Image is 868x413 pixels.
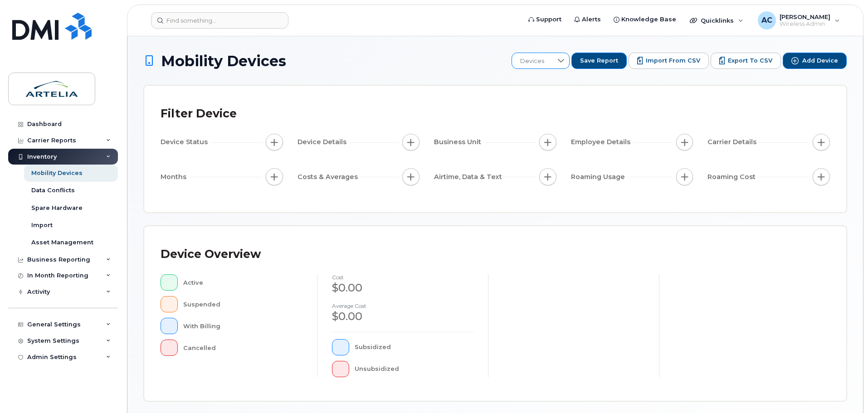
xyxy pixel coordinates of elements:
[183,340,303,356] div: Cancelled
[571,53,627,69] button: Save Report
[802,57,838,65] span: Add Device
[707,137,759,147] span: Carrier Details
[571,172,628,182] span: Roaming Usage
[161,53,286,69] span: Mobility Devices
[783,53,847,69] button: Add Device
[183,318,303,334] div: With Billing
[434,172,505,182] span: Airtime, Data & Text
[434,137,484,147] span: Business Unit
[728,57,772,65] span: Export to CSV
[183,274,303,291] div: Active
[629,53,709,69] button: Import from CSV
[512,53,552,69] span: Devices
[297,137,349,147] span: Device Details
[355,361,474,377] div: Unsubsidized
[646,57,700,65] span: Import from CSV
[571,137,633,147] span: Employee Details
[332,303,473,309] h4: Average cost
[332,274,473,280] h4: cost
[580,57,618,65] span: Save Report
[297,172,361,182] span: Costs & Averages
[711,53,781,69] button: Export to CSV
[161,102,237,126] div: Filter Device
[355,339,474,355] div: Subsidized
[161,172,189,182] span: Months
[707,172,758,182] span: Roaming Cost
[332,309,473,324] div: $0.00
[332,280,473,296] div: $0.00
[161,137,210,147] span: Device Status
[161,243,261,266] div: Device Overview
[183,296,303,312] div: Suspended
